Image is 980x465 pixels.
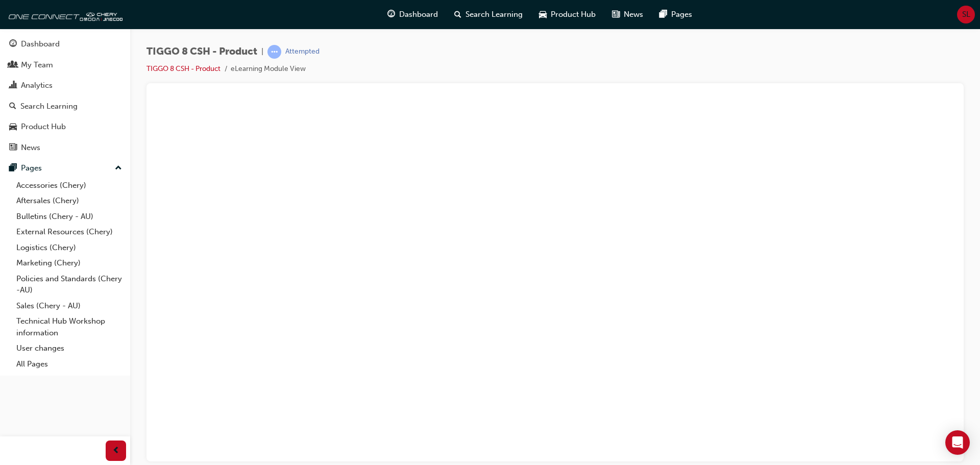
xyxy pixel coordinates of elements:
span: prev-icon [112,445,120,457]
a: Search Learning [4,97,126,116]
a: Policies and Standards (Chery -AU) [12,271,126,298]
span: TIGGO 8 CSH - Product [146,46,257,58]
a: pages-iconPages [651,4,700,25]
a: User changes [12,340,126,356]
button: Pages [4,159,126,178]
div: My Team [21,59,53,71]
a: TIGGO 8 CSH - Product [146,64,220,73]
span: learningRecordVerb_ATTEMPT-icon [267,45,281,59]
div: Search Learning [20,101,78,112]
a: News [4,138,126,157]
span: people-icon [9,61,17,70]
span: pages-icon [9,164,17,173]
span: guage-icon [387,8,395,21]
a: search-iconSearch Learning [446,4,531,25]
span: News [624,9,643,20]
div: Pages [21,162,42,174]
span: | [261,46,263,58]
span: SL [962,9,970,20]
a: Product Hub [4,117,126,136]
span: Search Learning [465,9,523,20]
span: news-icon [9,143,17,153]
span: car-icon [539,8,547,21]
span: chart-icon [9,81,17,90]
a: guage-iconDashboard [379,4,446,25]
a: External Resources (Chery) [12,224,126,240]
a: All Pages [12,356,126,372]
a: Accessories (Chery) [12,178,126,193]
span: Product Hub [551,9,596,20]
div: Analytics [21,80,53,91]
span: search-icon [454,8,461,21]
img: oneconnect [5,4,122,25]
a: Dashboard [4,35,126,54]
span: search-icon [9,102,16,111]
button: SL [957,6,975,23]
a: Marketing (Chery) [12,255,126,271]
button: DashboardMy TeamAnalyticsSearch LearningProduct HubNews [4,33,126,159]
li: eLearning Module View [231,63,306,75]
span: news-icon [612,8,620,21]
div: Dashboard [21,38,60,50]
div: News [21,142,40,154]
span: guage-icon [9,40,17,49]
span: pages-icon [659,8,667,21]
div: Product Hub [21,121,66,133]
a: Analytics [4,76,126,95]
span: up-icon [115,162,122,175]
a: Technical Hub Workshop information [12,313,126,340]
a: Bulletins (Chery - AU) [12,209,126,225]
div: Attempted [285,47,320,57]
span: car-icon [9,123,17,132]
a: car-iconProduct Hub [531,4,604,25]
a: Sales (Chery - AU) [12,298,126,314]
div: Open Intercom Messenger [945,430,970,455]
a: Aftersales (Chery) [12,193,126,209]
a: news-iconNews [604,4,651,25]
a: My Team [4,56,126,75]
span: Dashboard [399,9,438,20]
span: Pages [671,9,692,20]
a: Logistics (Chery) [12,240,126,256]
